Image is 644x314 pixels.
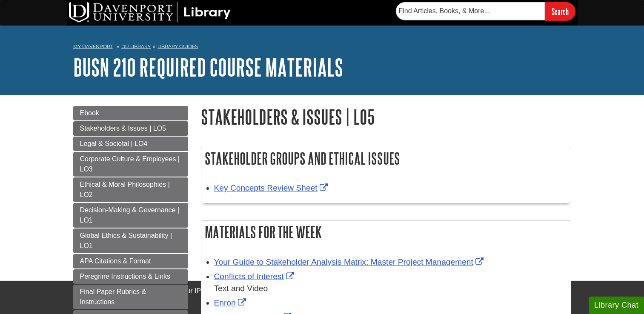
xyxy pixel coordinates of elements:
[69,2,231,23] img: DU Library
[73,43,113,50] a: My Davenport
[73,269,188,284] a: Peregrine Instructions & Links
[73,254,188,268] a: APA Citations & Format
[157,43,198,49] a: Library Guides
[80,109,99,117] span: Ebook
[201,106,571,128] h1: Stakeholders & Issues | LO5
[73,285,188,309] a: Final Paper Rubrics & Instructions
[80,206,180,224] span: Decision-Making & Governance | LO1
[80,181,170,198] span: Ethical & Moral Philosophies | LO2
[214,272,296,281] a: Link opens in new window
[589,297,644,314] button: Library Chat
[80,140,148,147] span: Legal & Societal | LO4
[201,221,571,243] h2: Materials for the Week
[73,137,188,151] a: Legal & Societal | LO4
[80,232,172,249] span: Global Ethics & Sustainability | LO1
[121,43,151,49] a: DU Library
[73,228,188,253] a: Global Ethics & Sustainability | LO1
[73,177,188,202] a: Ethical & Moral Philosophies | LO2
[214,183,330,192] a: Link opens in new window
[73,121,188,136] a: Stakeholders & Issues | LO5
[396,2,575,20] form: Searches DU Library's articles, books, and more
[73,203,188,228] a: Decision-Making & Governance | LO1
[214,298,248,307] a: Link opens in new window
[545,2,575,20] input: Search
[73,41,571,54] nav: breadcrumb
[214,283,567,295] div: Text and Video
[396,2,545,20] input: Find Articles, Books, & More...
[73,54,343,80] a: BUSN 210 Required Course Materials
[73,106,188,120] a: Ebook
[73,152,188,177] a: Corporate Culture & Employees | LO3
[201,147,571,170] h2: Stakeholder Groups and Ethical Issues
[214,257,486,266] a: Link opens in new window
[80,155,180,173] span: Corporate Culture & Employees | LO3
[80,257,151,265] span: APA Citations & Format
[80,288,146,305] span: Final Paper Rubrics & Instructions
[80,273,171,280] span: Peregrine Instructions & Links
[80,125,166,132] span: Stakeholders & Issues | LO5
